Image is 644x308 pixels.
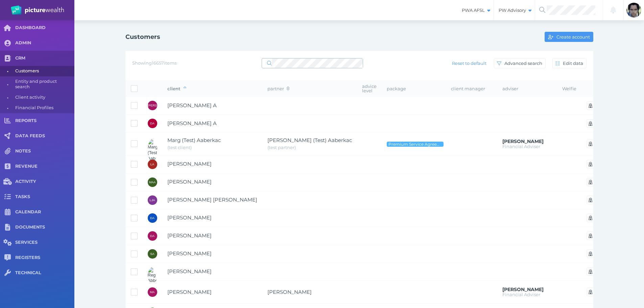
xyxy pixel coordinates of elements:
span: test client [167,145,192,150]
button: Open user's account in Portal [587,140,595,148]
div: Lars Aarekol [148,160,157,169]
span: Mike Abbott [167,289,212,295]
span: DASHBOARD [15,25,74,31]
button: Open user's account in Portal [587,232,595,240]
button: Open user's account in Portal [587,250,595,258]
span: Financial Adviser [502,144,540,149]
span: Showing 16657 items [132,60,176,66]
span: client [167,86,186,91]
button: Open user's account in Portal [587,214,595,222]
th: adviser [497,81,557,97]
img: Marg (Test) Aaberkac [148,139,157,162]
span: SERVICES [15,240,74,245]
div: Dale Abblitt [148,213,157,223]
button: Reset to default [449,58,490,68]
button: Edit data [552,58,587,68]
span: MAA [149,181,156,184]
button: Open user's account in Portal [587,196,595,204]
span: PW Advisory [494,7,535,13]
span: Dahlan A [167,120,217,126]
img: Tess Reynolds [626,3,641,18]
button: Open user's account in Portal [587,178,595,186]
span: LA [150,163,154,166]
span: ADMIN [15,40,74,46]
th: advice level [357,81,382,97]
span: Simone Abbott [167,250,212,257]
span: Financial Adviser [502,292,540,297]
span: SA [150,252,154,256]
span: ACTIVITY [15,179,74,185]
button: Open user's account in Portal [587,119,595,128]
span: Customers [15,66,72,76]
span: DA [150,216,154,220]
div: Damien Abbott [148,231,157,241]
span: Mustafa Al Abbasi [167,179,212,185]
span: Advanced search [503,61,545,66]
button: Open user's account in Portal [587,160,595,168]
span: REGISTERS [15,255,74,261]
div: Lee John Abbiss [148,195,157,205]
div: Simone Abbott [148,249,157,259]
span: Client activity [15,92,72,103]
span: DATA FEEDS [15,133,74,139]
span: REVENUE [15,164,74,169]
span: DOCUMENTS [15,224,74,230]
img: Reg Abbott [148,267,157,284]
span: MA [150,290,155,294]
span: PWA AFSL [457,7,494,13]
button: Open user's account in Portal [587,101,595,110]
th: Welfie [557,81,581,97]
div: Mike Abbott [148,287,157,297]
span: [PERSON_NAME] [148,104,174,107]
span: Financial Profiles [15,103,72,113]
button: Advanced search [494,58,546,68]
span: LJA [149,198,155,202]
span: Dale Abblitt [167,214,212,221]
span: DA [150,122,154,125]
span: partner [267,86,289,91]
span: test partner [267,145,296,150]
th: client manager [446,81,497,97]
span: Premium Service Agreement - Ongoing [388,142,442,147]
h1: Customers [125,33,160,41]
span: Lars Aarekol [167,161,212,167]
th: package [382,81,446,97]
span: CRM [15,55,74,61]
span: CALENDAR [15,209,74,215]
div: Dahlan A [148,119,157,128]
img: PW [11,5,64,15]
span: William (Test) Aaberkac [267,137,352,143]
span: REPORTS [15,118,74,124]
span: TASKS [15,194,74,200]
div: Mustafa Al Abbasi [148,177,157,187]
span: Reg Abbott [167,268,212,275]
span: Grant Teakle [502,138,544,144]
span: TECHNICAL [15,270,74,276]
span: Create account [555,34,593,40]
span: Entity and product search [15,76,72,92]
span: Lee John Abbiss [167,196,257,203]
button: Open user's account in Portal [587,288,595,296]
span: Jennifer Abbott [267,289,312,295]
span: Marg (Test) Aaberkac [167,137,221,143]
span: NOTES [15,148,74,154]
div: Jackson A [148,101,157,110]
span: Brad Bond [502,286,544,292]
span: Damien Abbott [167,232,212,239]
span: Reset to default [449,61,489,66]
span: Jackson A [167,102,217,109]
span: DA [150,234,154,238]
button: Create account [545,32,593,42]
span: Edit data [562,61,586,66]
button: Open user's account in Portal [587,267,595,276]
